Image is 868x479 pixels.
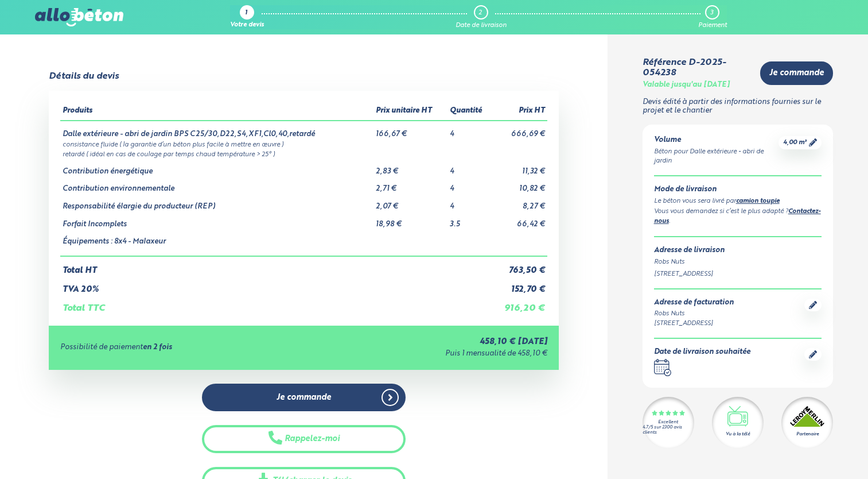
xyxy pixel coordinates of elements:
[643,98,834,115] p: Devis édité à partir des informations fournies sur le projet et le chantier
[447,176,492,194] td: 4
[315,350,547,358] div: Puis 1 mensualité de 458,10 €
[60,256,492,276] td: Total HT
[447,102,492,121] th: Quantité
[654,269,822,279] div: [STREET_ADDRESS]
[658,420,678,425] div: Excellent
[654,348,750,357] div: Date de livraison souhaitée
[492,294,547,314] td: 916,20 €
[60,121,373,139] td: Dalle extérieure - abri de jardin BPS C25/30,D22,S4,XF1,Cl0,40,retardé
[60,149,548,159] td: retardé ( idéal en cas de coulage par temps chaud température > 25° )
[796,431,819,438] div: Partenaire
[447,121,492,139] td: 4
[202,425,406,453] button: Rappelez-moi
[373,194,447,211] td: 2,07 €
[654,299,734,307] div: Adresse de facturation
[698,22,727,29] div: Paiement
[60,139,548,149] td: consistance fluide ( la garantie d’un béton plus facile à mettre en œuvre )
[492,176,547,194] td: 10,82 €
[60,294,492,314] td: Total TTC
[49,71,119,82] div: Détails du devis
[766,434,855,466] iframe: Help widget launcher
[373,159,447,176] td: 2,83 €
[202,384,406,412] a: Je commande
[60,176,373,194] td: Contribution environnementale
[230,5,264,29] a: 1 Votre devis
[643,57,752,79] div: Référence D-2025-054238
[654,257,822,267] div: Robs Nuts
[230,22,264,29] div: Votre devis
[492,276,547,295] td: 152,70 €
[373,211,447,229] td: 18,98 €
[769,68,824,78] span: Je commande
[35,8,123,26] img: allobéton
[277,393,331,403] span: Je commande
[736,198,780,204] a: camion toupie
[456,22,507,29] div: Date de livraison
[654,136,779,145] div: Volume
[654,246,822,255] div: Adresse de livraison
[654,319,734,329] div: [STREET_ADDRESS]
[456,5,507,29] a: 2 Date de livraison
[60,229,373,256] td: Équipements : 8x4 - Malaxeur
[373,121,447,139] td: 166,67 €
[643,81,730,90] div: Valable jusqu'au [DATE]
[698,5,727,29] a: 3 Paiement
[710,9,713,17] div: 3
[726,431,750,438] div: Vu à la télé
[315,337,547,347] div: 458,10 € [DATE]
[143,343,172,351] strong: en 2 fois
[654,207,822,227] div: Vous vous demandez si c’est le plus adapté ? .
[492,211,547,229] td: 66,42 €
[60,102,373,121] th: Produits
[447,159,492,176] td: 4
[373,176,447,194] td: 2,71 €
[478,9,482,17] div: 2
[492,256,547,276] td: 763,50 €
[60,194,373,211] td: Responsabilité élargie du producteur (REP)
[760,61,833,85] a: Je commande
[654,196,822,207] div: Le béton vous sera livré par
[447,211,492,229] td: 3.5
[60,343,315,352] div: Possibilité de paiement
[654,309,734,319] div: Robs Nuts
[447,194,492,211] td: 4
[654,186,822,194] div: Mode de livraison
[60,211,373,229] td: Forfait Incomplets
[492,121,547,139] td: 666,69 €
[60,159,373,176] td: Contribution énergétique
[492,102,547,121] th: Prix HT
[643,425,694,435] div: 4.7/5 sur 2300 avis clients
[492,194,547,211] td: 8,27 €
[245,10,247,17] div: 1
[654,147,779,167] div: Béton pour Dalle extérieure - abri de jardin
[373,102,447,121] th: Prix unitaire HT
[60,276,492,295] td: TVA 20%
[492,159,547,176] td: 11,32 €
